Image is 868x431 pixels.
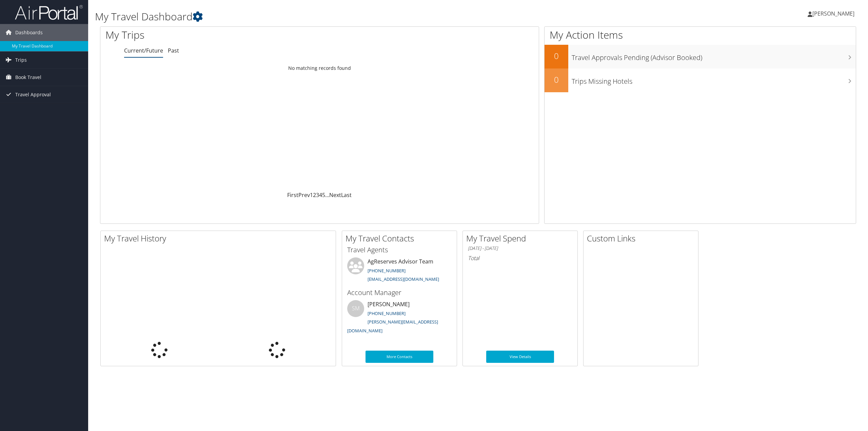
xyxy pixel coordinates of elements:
[486,351,554,363] a: View Details
[344,300,455,336] li: [PERSON_NAME]
[545,74,568,85] h2: 0
[572,73,856,86] h3: Trips Missing Hotels
[545,50,568,62] h2: 0
[347,300,364,317] div: SM
[329,191,341,199] a: Next
[310,191,313,199] a: 1
[15,52,27,68] span: Trips
[316,191,319,199] a: 3
[322,191,325,199] a: 5
[347,245,452,255] h3: Travel Agents
[468,245,572,252] h6: [DATE] - [DATE]
[313,191,316,199] a: 2
[368,276,439,282] a: [EMAIL_ADDRESS][DOMAIN_NAME]
[347,288,452,297] h3: Account Manager
[15,24,43,41] span: Dashboards
[545,28,856,42] h1: My Action Items
[341,191,352,199] a: Last
[812,10,854,17] span: [PERSON_NAME]
[368,310,406,316] a: [PHONE_NUMBER]
[104,233,336,244] h2: My Travel History
[545,45,856,68] a: 0Travel Approvals Pending (Advisor Booked)
[587,233,698,244] h2: Custom Links
[105,28,351,42] h1: My Trips
[15,86,51,103] span: Travel Approval
[298,191,310,199] a: Prev
[15,4,83,20] img: airportal-logo.png
[366,351,433,363] a: More Contacts
[15,69,41,86] span: Book Travel
[808,3,861,24] a: [PERSON_NAME]
[466,233,577,244] h2: My Travel Spend
[344,257,455,285] li: AgReserves Advisor Team
[319,191,322,199] a: 4
[468,254,572,262] h6: Total
[95,9,606,24] h1: My Travel Dashboard
[325,191,329,199] span: …
[100,62,539,74] td: No matching records found
[347,319,438,334] a: [PERSON_NAME][EMAIL_ADDRESS][DOMAIN_NAME]
[168,47,179,54] a: Past
[124,47,163,54] a: Current/Future
[287,191,298,199] a: First
[368,268,406,274] a: [PHONE_NUMBER]
[545,68,856,92] a: 0Trips Missing Hotels
[346,233,457,244] h2: My Travel Contacts
[572,50,856,62] h3: Travel Approvals Pending (Advisor Booked)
